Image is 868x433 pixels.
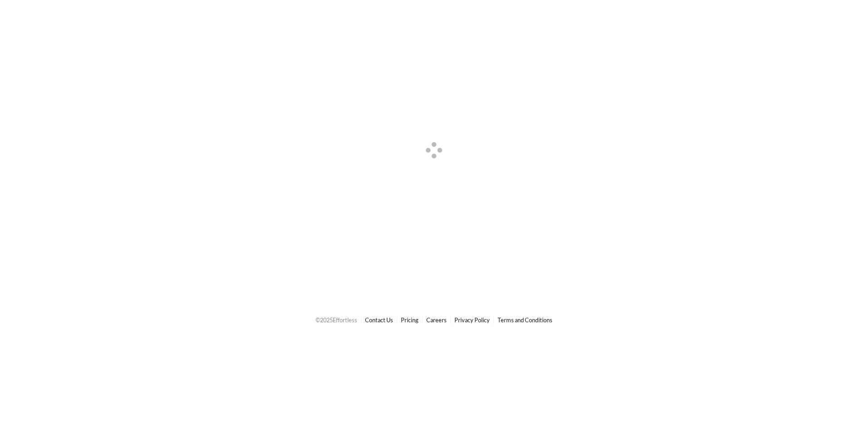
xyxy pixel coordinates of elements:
[454,316,490,324] a: Privacy Policy
[401,316,419,324] a: Pricing
[316,316,357,324] span: © 2025 Effortless
[498,316,552,324] a: Terms and Conditions
[426,316,447,324] a: Careers
[365,316,393,324] a: Contact Us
